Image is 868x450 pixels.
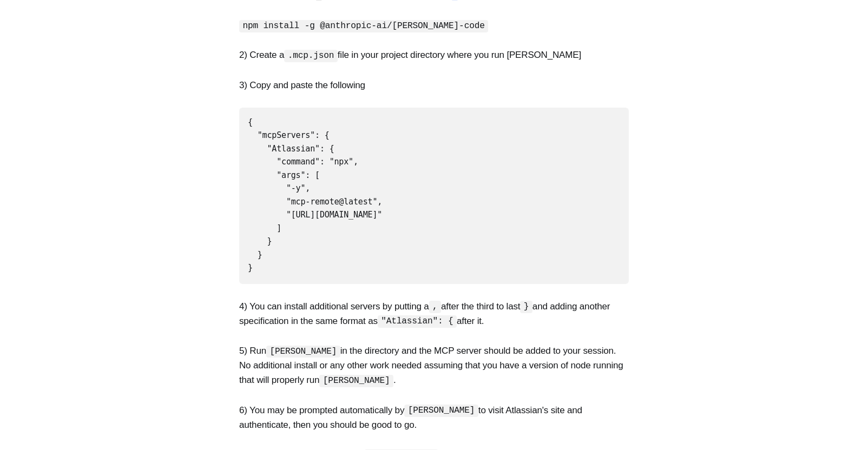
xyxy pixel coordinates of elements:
code: [PERSON_NAME] [319,375,393,387]
code: , [429,301,441,313]
p: 6) You may be prompted automatically by to visit Atlassian's site and authenticate, then you shou... [239,403,629,432]
code: [PERSON_NAME] [266,346,340,358]
code: .mcp.json [284,50,338,62]
p: 4) You can install additional servers by putting a after the third to last and adding another spe... [239,299,629,328]
p: 5) Run in the directory and the MCP server should be added to your session. No additional install... [239,343,629,388]
p: 3) Copy and paste the following [239,78,629,92]
code: } [520,301,532,313]
code: npm install -g @anthropic-ai/[PERSON_NAME]-code [239,20,488,32]
code: [PERSON_NAME] [404,405,478,417]
p: 2) Create a file in your project directory where you run [PERSON_NAME] [239,48,629,62]
code: "Atlassian": { [378,315,457,328]
code: { "mcpServers": { "Atlassian": { "command": "npx", "args": [ "-y", "mcp-remote@latest", "[URL][DO... [248,117,382,273]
